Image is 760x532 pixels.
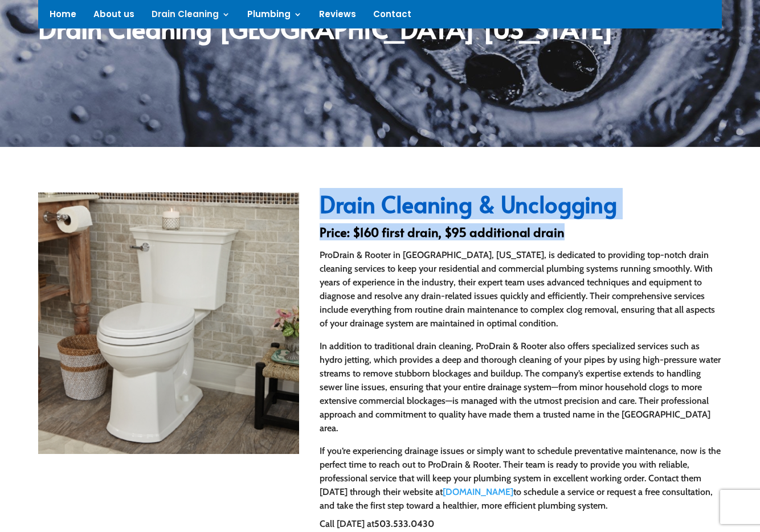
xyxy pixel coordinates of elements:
p: If you’re experiencing drainage issues or simply want to schedule preventative maintenance, now i... [320,444,722,513]
h2: Drain Cleaning [GEOGRAPHIC_DATA] [US_STATE] [38,15,722,47]
a: Contact [373,10,411,23]
a: Home [50,10,76,23]
a: Drain Cleaning [152,10,230,23]
a: About us [93,10,134,23]
h3: Price: $160 first drain, $95 additional drain [320,226,722,244]
h2: Drain Cleaning & Unclogging [320,193,722,221]
a: [DOMAIN_NAME] [443,486,513,497]
p: In addition to traditional drain cleaning, ProDrain & Rooter also offers specialized services suc... [320,339,722,444]
img: Toilet [38,193,300,454]
p: ProDrain & Rooter in [GEOGRAPHIC_DATA], [US_STATE], is dedicated to providing top-notch drain cle... [320,248,722,339]
a: Reviews [319,10,356,23]
span: Call [DATE] at [320,518,374,529]
strong: 503.533.0430 [374,518,434,529]
a: Plumbing [247,10,302,23]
